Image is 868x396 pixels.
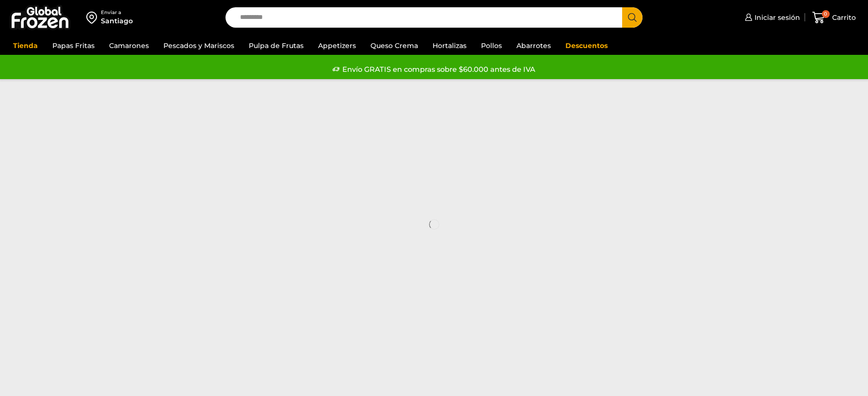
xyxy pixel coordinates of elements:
a: Abarrotes [512,36,556,55]
img: address-field-icon.svg [86,9,101,26]
span: 0 [822,10,830,18]
a: Tienda [8,36,43,55]
div: Enviar a [101,9,133,16]
a: Iniciar sesión [742,8,800,27]
a: Pollos [476,36,507,55]
a: Papas Fritas [48,36,99,55]
div: Santiago [101,16,133,26]
a: Queso Crema [366,36,423,55]
a: Appetizers [313,36,361,55]
a: Camarones [104,36,154,55]
span: Iniciar sesión [752,13,800,22]
a: Pulpa de Frutas [244,36,308,55]
button: Search button [622,7,643,28]
a: Pescados y Mariscos [159,36,239,55]
a: 0 Carrito [810,6,858,29]
a: Descuentos [561,36,612,55]
span: Carrito [830,13,856,22]
a: Hortalizas [428,36,471,55]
